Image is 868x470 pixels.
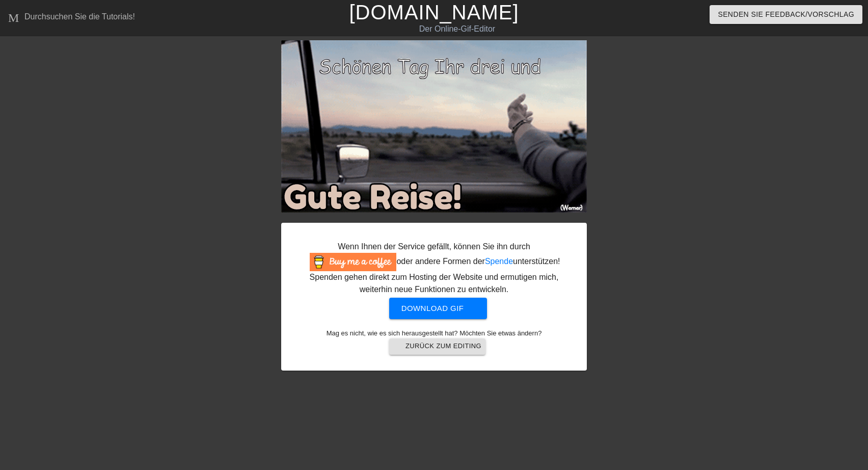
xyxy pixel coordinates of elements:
img: BUMs3nPs.gif [281,40,587,213]
a: [DOMAIN_NAME] [349,1,519,23]
div: Durchsuchen Sie die Tutorials! [24,12,135,21]
button: Download gif [389,298,487,319]
a: Download gif [381,303,487,312]
span: arrow-back [393,341,405,353]
span: get-app [469,302,481,315]
button: Senden Sie Feedback/Vorschlag [710,5,862,24]
div: Der Online-Gif-Editor [294,23,620,35]
a: Durchsuchen Sie die Tutorials! [8,10,135,25]
button: Zurück zum Editing [389,338,485,355]
a: Spende [485,257,513,266]
div: Mag es nicht, wie es sich herausgestellt hat? Möchten Sie etwas ändern? [297,328,571,355]
span: Zurück zum Editing [393,341,481,353]
span: Download gif [401,302,475,315]
span: Senden Sie Feedback/Vorschlag [718,8,854,21]
img: Kaufen Sie mir einen Kaffee [310,253,396,271]
span: Menü-Buch [8,10,20,22]
div: Wenn Ihnen der Service gefällt, können Sie ihn durch oder andere Formen der unterstützen ! Spende... [299,241,569,296]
